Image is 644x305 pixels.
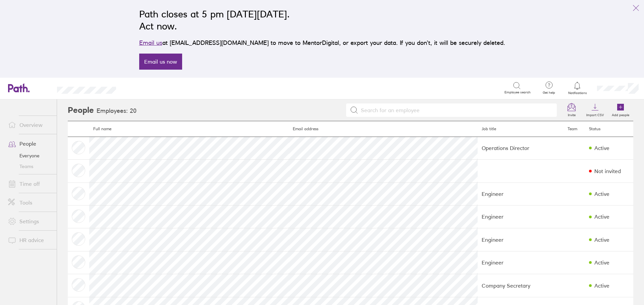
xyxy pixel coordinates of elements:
a: Time off [3,177,57,190]
span: Get help [538,91,560,95]
th: Email address [289,121,478,137]
div: Active [594,283,609,289]
label: Invite [564,111,580,117]
div: Active [594,237,609,243]
span: Employee search [504,90,531,94]
span: Notifications [567,91,588,95]
a: Import CSV [582,99,608,121]
a: People [3,137,57,150]
td: Operations Director [478,137,563,159]
p: at [EMAIL_ADDRESS][DOMAIN_NAME] to move to MentorDigital, or export your data. If you don’t, it w... [139,38,505,48]
a: Settings [3,215,57,228]
a: Teams [3,161,57,172]
div: Active [594,145,609,151]
a: Invite [561,99,582,121]
td: Engineer [478,251,563,274]
div: Active [594,191,609,197]
th: Job title [478,121,563,137]
h3: Employees: 20 [97,107,137,115]
th: Team [563,121,585,137]
a: Email us [139,39,162,46]
th: Status [585,121,633,137]
a: Notifications [567,81,588,95]
a: HR advice [3,233,57,247]
input: Search for an employee [358,104,553,117]
a: Add people [608,99,633,121]
h2: Path closes at 5 pm [DATE][DATE]. Act now. [139,8,505,32]
a: Overview [3,118,57,132]
td: Engineer [478,205,563,228]
div: Search [134,85,151,91]
label: Import CSV [582,111,608,117]
th: Full name [89,121,289,137]
td: Company Secretary [478,274,563,297]
td: Engineer [478,182,563,205]
div: Not invited [594,168,621,174]
td: Engineer [478,228,563,251]
h2: People [68,99,94,121]
a: Tools [3,196,57,209]
label: Add people [608,111,633,117]
div: Active [594,214,609,220]
div: Active [594,259,609,265]
a: Email us now [139,54,182,70]
a: Everyone [3,150,57,161]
